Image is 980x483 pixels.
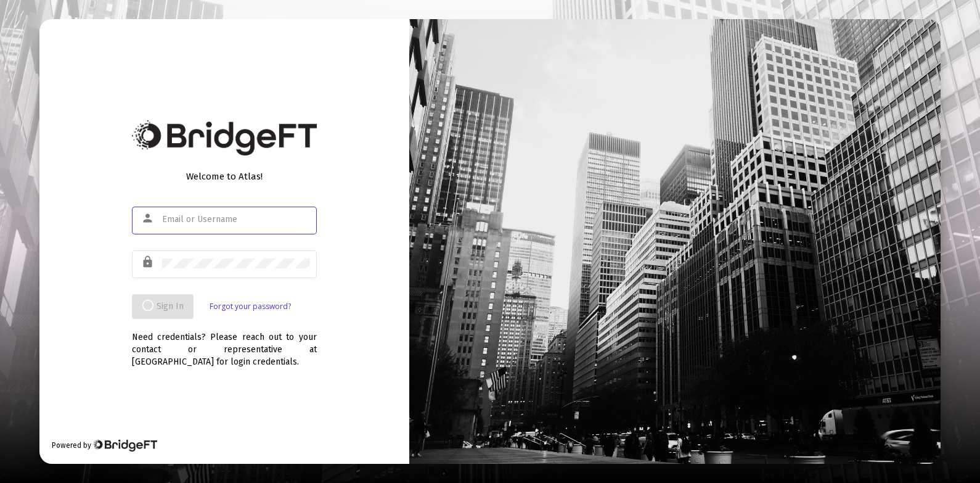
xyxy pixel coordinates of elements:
[142,301,184,312] span: Sign In
[210,300,291,313] a: Forgot your password?
[52,439,157,452] div: Powered by
[162,215,310,225] input: Email or Username
[132,120,317,155] img: Bridge Financial Technology Logo
[141,255,156,270] mat-icon: lock
[141,211,156,226] mat-icon: person
[132,170,317,183] div: Welcome to Atlas!
[132,319,317,368] div: Need credentials? Please reach out to your contact or representative at [GEOGRAPHIC_DATA] for log...
[132,294,194,319] button: Sign In
[92,439,157,452] img: Bridge Financial Technology Logo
